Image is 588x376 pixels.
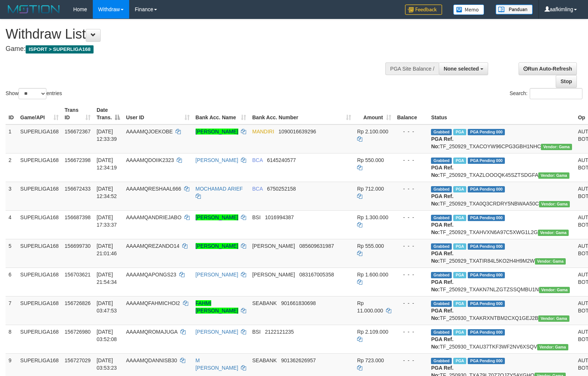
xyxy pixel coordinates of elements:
[357,357,384,363] span: Rp 723.000
[126,243,179,249] span: AAAAMQREZANDO14
[538,230,569,236] span: Vendor URL: https://trx31.1velocity.biz
[97,186,117,199] span: [DATE] 12:34:52
[539,287,570,293] span: Vendor URL: https://trx31.1velocity.biz
[431,301,452,307] span: Grabbed
[97,357,117,371] span: [DATE] 03:53:23
[397,242,425,250] div: - - -
[519,62,577,75] a: Run Auto-Refresh
[453,243,466,250] span: Marked by aafchhiseyha
[17,103,62,124] th: Game/API: activate to sort column ascending
[496,4,533,14] img: panduan.png
[196,300,238,314] a: FAHMI [PERSON_NAME]
[17,296,62,325] td: SUPERLIGA168
[267,157,296,163] span: Copy 6145240577 to clipboard
[17,182,62,210] td: SUPERLIGA168
[439,62,488,75] button: None selected
[17,239,62,268] td: SUPERLIGA168
[249,103,354,124] th: Bank Acc. Number: activate to sort column ascending
[267,186,296,192] span: Copy 6750252158 to clipboard
[431,215,452,221] span: Grabbed
[65,329,91,335] span: 156726980
[6,153,17,182] td: 2
[431,158,452,164] span: Grabbed
[65,300,91,306] span: 156726826
[468,301,505,307] span: PGA Pending
[428,296,575,325] td: TF_250930_TXAKRXNTBM2CXQ1GEJ2B
[252,357,277,363] span: SEABANK
[453,158,466,164] span: Marked by aafsoycanthlai
[431,222,453,235] b: PGA Ref. No:
[537,344,568,350] span: Vendor URL: https://trx31.1velocity.biz
[468,358,505,364] span: PGA Pending
[193,103,249,124] th: Bank Acc. Name: activate to sort column ascending
[397,156,425,164] div: - - -
[453,358,466,364] span: Marked by aafandaneth
[94,103,123,124] th: Date Trans.: activate to sort column descending
[357,214,388,220] span: Rp 1.300.000
[6,27,385,42] h1: Withdraw List
[453,129,466,135] span: Marked by aafsengchandara
[431,193,453,207] b: PGA Ref. No:
[428,182,575,210] td: TF_250929_TXA0Q3CRDRY5NBWAA50C
[357,300,383,314] span: Rp 11.000.000
[444,66,479,72] span: None selected
[252,186,262,192] span: BCA
[252,300,277,306] span: SEABANK
[397,328,425,336] div: - - -
[468,329,505,336] span: PGA Pending
[126,329,177,335] span: AAAAMQROMAJUGA
[6,239,17,268] td: 5
[17,153,62,182] td: SUPERLIGA168
[453,215,466,221] span: Marked by aafsoycanthlai
[126,272,176,278] span: AAAAMQAPONGS23
[357,186,384,192] span: Rp 712.000
[431,279,453,292] b: PGA Ref. No:
[196,272,238,278] a: [PERSON_NAME]
[431,272,452,278] span: Grabbed
[538,315,569,322] span: Vendor URL: https://trx31.1velocity.biz
[468,272,505,278] span: PGA Pending
[453,329,466,336] span: Marked by aafromsomean
[62,103,94,124] th: Trans ID: activate to sort column ascending
[196,157,238,163] a: [PERSON_NAME]
[394,103,428,124] th: Balance
[196,129,238,134] a: [PERSON_NAME]
[299,272,334,278] span: Copy 083167005358 to clipboard
[126,300,180,306] span: AAAAMQFAHMICHOI2
[126,157,174,163] span: AAAAMQDOIIK2323
[6,182,17,210] td: 3
[453,4,484,15] img: Button%20Memo.svg
[431,136,453,149] b: PGA Ref. No:
[6,88,62,99] label: Show entries
[428,153,575,182] td: TF_250929_TXAZLOOOQK45SZTSDGFA
[556,75,577,88] a: Stop
[405,4,442,15] img: Feedback.jpg
[126,129,173,134] span: AAAAMQJOEKOBE
[65,129,91,134] span: 156672367
[397,185,425,192] div: - - -
[428,268,575,296] td: TF_250929_TXAKN7NLZGTZSSQMBU1N
[431,329,452,336] span: Grabbed
[431,243,452,250] span: Grabbed
[6,325,17,353] td: 8
[428,239,575,268] td: TF_250929_TXATIR84L5KO2H4H9M2W
[97,129,117,142] span: [DATE] 12:33:39
[6,210,17,239] td: 4
[123,103,192,124] th: User ID: activate to sort column ascending
[431,336,453,350] b: PGA Ref. No:
[538,172,569,179] span: Vendor URL: https://trx31.1velocity.biz
[196,186,243,192] a: MOCHAMAD ARIEF
[265,329,294,335] span: Copy 2122121235 to clipboard
[17,210,62,239] td: SUPERLIGA168
[252,214,261,220] span: BSI
[397,128,425,135] div: - - -
[265,214,294,220] span: Copy 1016994387 to clipboard
[530,88,582,99] input: Search:
[6,296,17,325] td: 7
[17,325,62,353] td: SUPERLIGA168
[97,300,117,314] span: [DATE] 03:47:53
[6,124,17,153] td: 1
[278,129,316,134] span: Copy 1090016639296 to clipboard
[196,357,238,371] a: M [PERSON_NAME]
[357,329,388,335] span: Rp 2.109.000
